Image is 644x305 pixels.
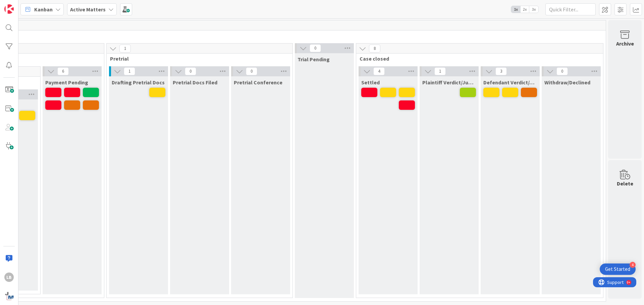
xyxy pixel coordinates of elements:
span: 0 [556,67,568,75]
span: Support [14,1,31,9]
span: 1 [434,67,446,75]
div: Get Started [605,266,630,273]
span: Pretrial Conference [234,79,282,86]
span: Plaintiff Verdict/Judgment [422,79,476,86]
span: Kanban [34,5,53,13]
div: Delete [617,179,633,187]
div: 4 [630,262,636,268]
span: Withdraw/Declined [544,79,590,86]
span: Pretrial [110,55,284,62]
span: 8 [369,45,380,53]
span: 4 [373,67,385,75]
span: 3 [495,67,507,75]
b: Active Matters [70,6,106,13]
span: Payment Pending [45,79,88,86]
span: 0 [246,67,257,75]
span: Settled [361,79,380,86]
img: avatar [4,291,14,301]
span: Defendant Verdict/Judgment [483,79,537,86]
span: 2x [520,6,529,13]
div: Archive [616,40,634,48]
div: LB [4,273,14,282]
span: 3x [529,6,538,13]
span: Trial Pending [298,56,330,63]
span: Case closed [360,55,595,62]
span: 1 [119,45,131,53]
img: Visit kanbanzone.com [4,4,14,14]
span: Pretrial Docs Filed [173,79,217,86]
span: 1x [511,6,520,13]
input: Quick Filter... [545,3,596,15]
div: Open Get Started checklist, remaining modules: 4 [600,263,636,275]
span: 0 [310,44,321,52]
span: 1 [124,67,135,75]
span: Drafting Pretrial Docs [112,79,165,86]
span: 0 [185,67,196,75]
span: 6 [57,67,69,75]
div: 9+ [34,3,37,8]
